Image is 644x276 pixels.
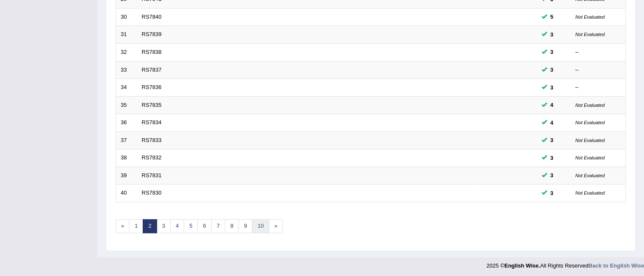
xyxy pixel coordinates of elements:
[547,153,557,162] span: You can still take this question
[575,84,621,92] div: –
[547,30,557,39] span: You can still take this question
[116,149,137,167] td: 38
[116,219,130,233] a: «
[547,118,557,127] span: You can still take this question
[157,219,171,233] a: 3
[547,83,557,92] span: You can still take this question
[142,14,162,20] a: RS7840
[575,14,605,20] small: Not Evaluated
[575,120,605,125] small: Not Evaluated
[486,257,644,270] div: 2025 © All Rights Reserved
[142,119,162,125] a: RS7834
[142,67,162,73] a: RS7837
[116,79,137,97] td: 34
[575,173,605,178] small: Not Evaluated
[184,219,198,233] a: 5
[575,155,605,160] small: Not Evaluated
[575,138,605,143] small: Not Evaluated
[197,219,211,233] a: 6
[547,100,557,109] span: You can still take this question
[142,102,162,108] a: RS7835
[575,32,605,37] small: Not Evaluated
[116,114,137,132] td: 36
[116,96,137,114] td: 35
[547,136,557,145] span: You can still take this question
[116,26,137,44] td: 31
[547,47,557,56] span: You can still take this question
[142,49,162,55] a: RS7838
[142,84,162,90] a: RS7836
[142,190,162,196] a: RS7830
[238,219,252,233] a: 9
[589,262,644,269] a: Back to English Wise
[142,154,162,161] a: RS7832
[269,219,283,233] a: »
[575,48,621,56] div: –
[575,190,605,195] small: Not Evaluated
[170,219,184,233] a: 4
[129,219,143,233] a: 1
[116,184,137,202] td: 40
[142,137,162,143] a: RS7833
[116,131,137,149] td: 37
[142,31,162,37] a: RS7839
[504,262,540,269] strong: English Wise.
[575,103,605,108] small: Not Evaluated
[211,219,225,233] a: 7
[143,219,157,233] a: 2
[547,65,557,74] span: You can still take this question
[142,172,162,178] a: RS7831
[575,66,621,74] div: –
[116,8,137,26] td: 30
[547,171,557,180] span: You can still take this question
[252,219,269,233] a: 10
[547,12,557,21] span: You can still take this question
[547,189,557,198] span: You can still take this question
[225,219,239,233] a: 8
[116,43,137,61] td: 32
[116,167,137,184] td: 39
[116,61,137,79] td: 33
